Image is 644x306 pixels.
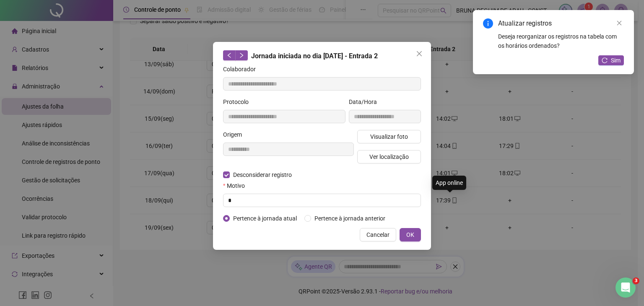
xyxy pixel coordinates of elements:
[230,214,300,223] span: Pertence à jornada atual
[498,32,624,50] div: Deseja reorganizar os registros na tabela com os horários ordenados?
[611,56,621,65] span: Sim
[369,152,409,161] span: Ver localização
[223,65,261,74] label: Colaborador
[223,181,250,190] label: Motivo
[406,230,414,239] span: OK
[357,150,421,163] button: Ver localização
[223,50,236,60] button: left
[498,18,624,29] div: Atualizar registros
[239,52,244,58] span: right
[226,52,232,58] span: left
[616,20,622,26] span: close
[360,228,396,241] button: Cancelar
[432,176,466,190] div: App online
[223,50,421,61] div: Jornada iniciada no dia [DATE] - Entrada 2
[633,277,639,284] span: 3
[357,130,421,143] button: Visualizar foto
[349,97,382,106] label: Data/Hora
[413,47,426,60] button: Close
[311,214,389,223] span: Pertence à jornada anterior
[223,130,247,139] label: Origem
[615,18,624,28] a: Close
[602,57,608,63] span: reload
[615,277,636,298] iframe: Intercom live chat
[598,55,624,65] button: Sim
[370,132,408,141] span: Visualizar foto
[235,50,248,60] button: right
[366,230,390,239] span: Cancelar
[483,18,493,29] span: info-circle
[416,50,423,57] span: close
[223,97,254,106] label: Protocolo
[400,228,421,241] button: OK
[230,170,295,179] span: Desconsiderar registro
